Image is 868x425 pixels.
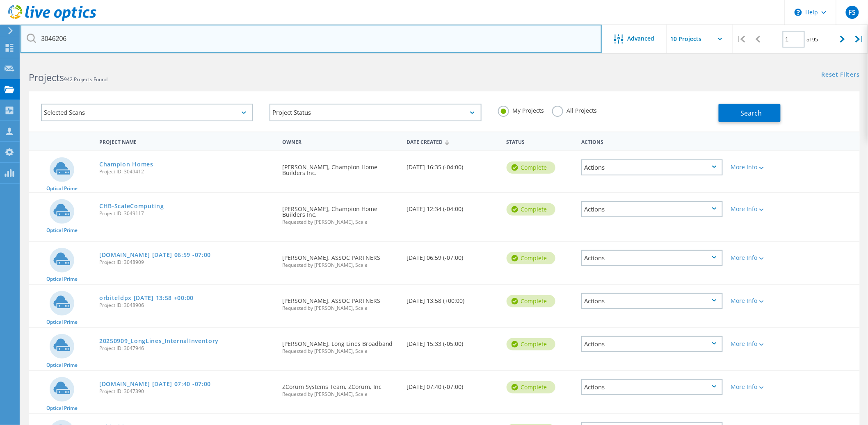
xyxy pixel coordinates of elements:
[99,338,219,344] a: 20250909_LongLines_InternalInventory
[403,193,503,220] div: [DATE] 12:34 (-04:00)
[46,277,78,282] span: Optical Prime
[628,36,655,41] span: Advanced
[581,159,723,175] div: Actions
[403,134,503,149] div: Date Created
[822,72,860,79] a: Reset Filters
[270,104,482,121] div: Project Status
[733,25,749,54] div: |
[507,252,555,264] div: Complete
[282,349,399,354] span: Requested by [PERSON_NAME], Scale
[731,298,789,304] div: More Info
[278,328,403,362] div: [PERSON_NAME], Long Lines Broadband
[731,341,789,347] div: More Info
[282,392,399,397] span: Requested by [PERSON_NAME], Scale
[403,328,503,355] div: [DATE] 15:33 (-05:00)
[507,338,555,350] div: Complete
[99,203,164,209] a: CHB-ScaleComputing
[807,36,818,43] span: of 95
[46,186,78,191] span: Optical Prime
[282,263,399,268] span: Requested by [PERSON_NAME], Scale
[99,252,211,258] a: [DOMAIN_NAME] [DATE] 06:59 -07:00
[731,206,789,212] div: More Info
[8,17,96,23] a: Live Optics Dashboard
[403,151,503,178] div: [DATE] 16:35 (-04:00)
[99,260,274,265] span: Project ID: 3048909
[46,320,78,325] span: Optical Prime
[46,363,78,368] span: Optical Prime
[278,285,403,319] div: [PERSON_NAME], ASSOC PARTNERS
[21,25,602,53] input: Search projects by name, owner, ID, company, etc
[503,134,577,149] div: Status
[46,228,78,233] span: Optical Prime
[278,193,403,233] div: [PERSON_NAME], Champion Home Builders Inc.
[507,161,555,174] div: Complete
[719,104,781,122] button: Search
[99,295,194,301] a: orbiteldpx [DATE] 13:58 +00:00
[731,255,789,261] div: More Info
[403,242,503,269] div: [DATE] 06:59 (-07:00)
[740,109,762,118] span: Search
[99,161,153,167] a: Champion Homes
[581,201,723,217] div: Actions
[41,104,253,121] div: Selected Scans
[851,25,868,54] div: |
[99,169,274,174] span: Project ID: 3049412
[731,384,789,390] div: More Info
[95,134,278,149] div: Project Name
[278,134,403,149] div: Owner
[99,346,274,351] span: Project ID: 3047946
[278,242,403,276] div: [PERSON_NAME], ASSOC PARTNERS
[552,106,597,114] label: All Projects
[507,203,555,216] div: Complete
[581,379,723,395] div: Actions
[581,336,723,352] div: Actions
[278,151,403,184] div: [PERSON_NAME], Champion Home Builders Inc.
[577,134,727,149] div: Actions
[581,250,723,266] div: Actions
[403,371,503,398] div: [DATE] 07:40 (-07:00)
[498,106,544,114] label: My Projects
[507,295,555,307] div: Complete
[29,71,64,84] b: Projects
[848,9,856,16] span: FS
[278,371,403,405] div: ZCorum Systems Team, ZCorum, Inc
[507,381,555,393] div: Complete
[581,293,723,309] div: Actions
[403,285,503,312] div: [DATE] 13:58 (+00:00)
[99,381,211,387] a: [DOMAIN_NAME] [DATE] 07:40 -07:00
[64,76,107,83] span: 942 Projects Found
[46,406,78,411] span: Optical Prime
[99,389,274,394] span: Project ID: 3047390
[99,303,274,308] span: Project ID: 3048906
[795,9,802,16] svg: \n
[731,164,789,170] div: More Info
[282,306,399,311] span: Requested by [PERSON_NAME], Scale
[282,220,399,225] span: Requested by [PERSON_NAME], Scale
[99,211,274,216] span: Project ID: 3049117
